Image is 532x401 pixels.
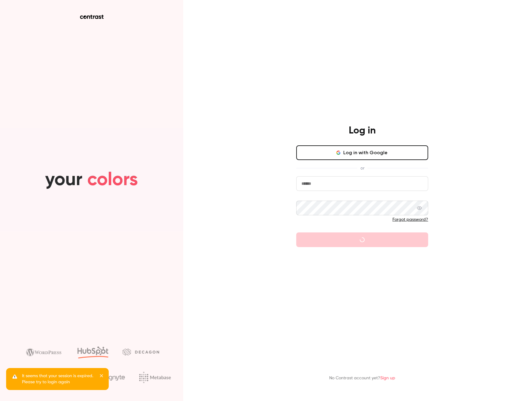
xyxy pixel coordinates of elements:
button: close [100,373,104,380]
p: No Contrast account yet? [329,375,395,381]
img: decagon [122,348,159,355]
button: Log in with Google [296,145,428,160]
a: Sign up [380,376,395,380]
span: or [357,165,367,171]
h4: Log in [349,125,376,137]
p: It seems that your session is expired. Please try to login again [22,373,95,385]
a: Forgot password? [392,217,428,222]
